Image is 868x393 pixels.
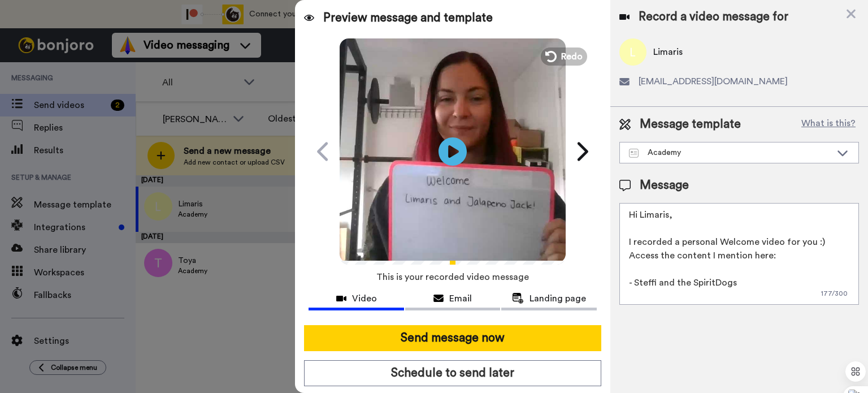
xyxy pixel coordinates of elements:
img: Message-temps.svg [629,149,639,158]
textarea: Hi Limaris, I recorded a personal Welcome video for you :) Access the content I mention here: - S... [619,203,859,305]
span: This is your recorded video message [376,265,529,290]
span: Video [352,292,377,305]
button: Schedule to send later [304,360,601,386]
button: What is this? [798,116,859,133]
div: Academy [629,147,831,158]
span: Landing page [530,292,586,305]
button: Send message now [304,325,601,351]
span: Email [449,292,472,305]
span: Message template [640,116,741,133]
span: Message [640,177,689,194]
